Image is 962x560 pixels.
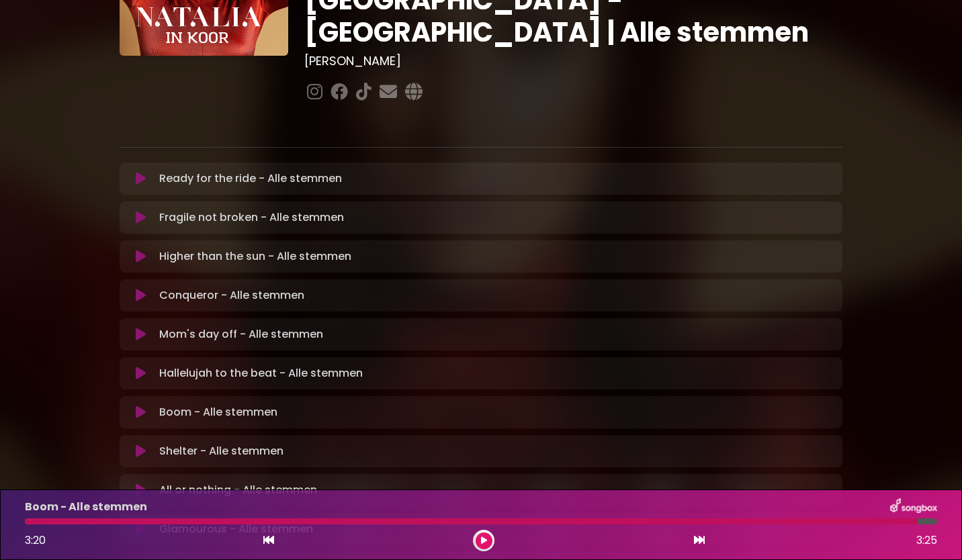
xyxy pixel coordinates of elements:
[304,54,842,68] h3: [PERSON_NAME]
[890,498,937,516] img: songbox-logo-white.png
[159,365,363,381] p: Hallelujah to the beat - Alle stemmen
[159,209,344,226] p: Fragile not broken - Alle stemmen
[159,287,304,304] p: Conqueror - Alle stemmen
[159,326,323,342] p: Mom's day off - Alle stemmen
[159,404,277,420] p: Boom - Alle stemmen
[25,532,46,548] span: 3:20
[159,482,317,498] p: All or nothing - Alle stemmen
[159,248,351,265] p: Higher than the sun - Alle stemmen
[159,171,342,187] p: Ready for the ride - Alle stemmen
[25,499,147,515] p: Boom - Alle stemmen
[159,443,283,459] p: Shelter - Alle stemmen
[916,532,937,549] span: 3:25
